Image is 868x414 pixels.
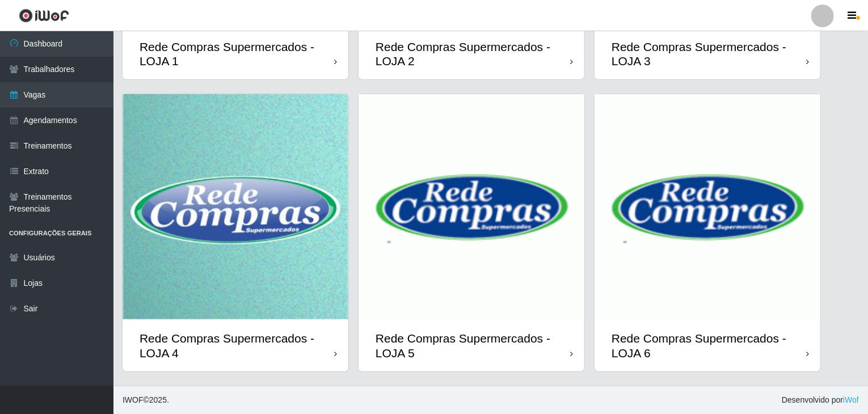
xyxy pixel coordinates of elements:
img: CoreUI Logo [19,9,69,23]
img: cardImg [359,94,584,320]
div: Rede Compras Supermercados - LOJA 6 [612,331,806,360]
a: Rede Compras Supermercados - LOJA 6 [595,94,820,371]
a: Rede Compras Supermercados - LOJA 4 [123,94,348,371]
div: Rede Compras Supermercados - LOJA 5 [376,331,570,360]
img: cardImg [595,94,820,320]
a: Rede Compras Supermercados - LOJA 5 [359,94,584,371]
div: Rede Compras Supermercados - LOJA 1 [140,40,334,68]
span: © 2025 . [123,394,169,406]
a: iWof [843,395,859,404]
img: cardImg [123,94,348,320]
div: Rede Compras Supermercados - LOJA 2 [376,40,570,68]
div: Rede Compras Supermercados - LOJA 4 [140,331,334,360]
span: Desenvolvido por [782,394,859,406]
div: Rede Compras Supermercados - LOJA 3 [612,40,806,68]
span: IWOF [123,395,144,404]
